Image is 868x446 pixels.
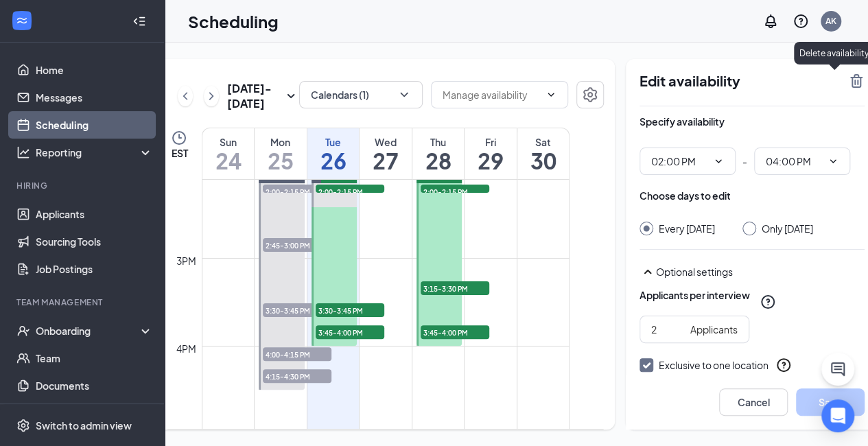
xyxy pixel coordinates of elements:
[36,56,153,84] a: Home
[412,135,465,149] div: Thu
[16,324,30,338] svg: UserCheck
[307,135,360,149] div: Tue
[465,128,517,179] a: August 29, 2025
[421,325,489,339] span: 3:45-4:00 PM
[796,388,865,416] button: Save
[263,369,331,383] span: 4:15-4:30 PM
[762,222,813,235] div: Only [DATE]
[825,15,836,27] div: AK
[640,263,656,280] svg: SmallChevronUp
[316,185,384,198] span: 2:00-2:15 PM
[360,149,412,172] h1: 27
[36,399,153,427] a: SurveysCrown
[640,115,725,128] div: Specify availability
[412,128,465,179] a: August 28, 2025
[36,111,153,139] a: Scheduling
[421,281,489,295] span: 3:15-3:30 PM
[202,128,254,179] a: August 24, 2025
[713,156,724,167] svg: ChevronDown
[517,149,569,172] h1: 30
[443,87,540,102] input: Manage availability
[178,88,192,104] svg: ChevronLeft
[316,325,384,339] span: 3:45-4:00 PM
[132,14,146,28] svg: Collapse
[640,288,750,302] div: Applicants per interview
[263,185,331,198] span: 2:00-2:15 PM
[307,128,360,179] a: August 26, 2025
[316,303,384,317] span: 3:30-3:45 PM
[576,81,604,108] button: Settings
[640,189,731,202] div: Choose days to edit
[360,128,412,179] a: August 27, 2025
[640,73,840,89] h2: Edit availability
[36,200,153,228] a: Applicants
[171,146,187,160] span: EST
[719,388,788,416] button: Cancel
[16,296,150,308] div: Team Management
[174,253,199,268] div: 3pm
[659,358,769,372] div: Exclusive to one location
[421,185,489,198] span: 2:00-2:15 PM
[174,341,199,356] div: 4pm
[465,149,517,172] h1: 29
[640,148,865,175] div: -
[263,238,331,252] span: 2:45-3:00 PM
[821,353,854,386] button: ChatActive
[517,135,569,149] div: Sat
[36,145,154,159] div: Reporting
[188,10,279,33] h1: Scheduling
[465,135,517,149] div: Fri
[760,294,776,310] svg: QuestionInfo
[830,361,846,377] svg: ChatActive
[255,135,307,149] div: Mon
[582,86,598,103] svg: Settings
[821,399,854,432] div: Open Intercom Messenger
[171,130,187,146] svg: Clock
[397,88,411,102] svg: ChevronDown
[283,88,299,104] svg: SmallChevronDown
[412,149,465,172] h1: 28
[640,263,865,280] div: Optional settings
[36,84,153,111] a: Messages
[775,357,792,373] svg: QuestionInfo
[255,149,307,172] h1: 25
[15,14,29,27] svg: WorkstreamLogo
[255,128,307,179] a: August 25, 2025
[36,419,132,432] div: Switch to admin view
[202,135,254,149] div: Sun
[36,344,153,372] a: Team
[16,419,30,432] svg: Settings
[227,81,283,111] h3: [DATE] - [DATE]
[202,149,254,172] h1: 24
[16,145,30,159] svg: Analysis
[16,180,150,191] div: Hiring
[546,89,556,100] svg: ChevronDown
[828,156,838,167] svg: ChevronDown
[178,86,193,106] button: ChevronLeft
[299,81,423,108] button: Calendars (1)ChevronDown
[204,86,219,106] button: ChevronRight
[848,73,865,89] svg: TrashOutline
[36,255,153,283] a: Job Postings
[576,81,604,111] a: Settings
[517,128,569,179] a: August 30, 2025
[307,149,360,172] h1: 26
[263,347,331,361] span: 4:00-4:15 PM
[36,228,153,255] a: Sourcing Tools
[659,222,715,235] div: Every [DATE]
[793,13,809,30] svg: QuestionInfo
[204,88,218,104] svg: ChevronRight
[690,322,738,337] div: Applicants
[36,324,141,338] div: Onboarding
[762,13,779,30] svg: Notifications
[263,303,331,317] span: 3:30-3:45 PM
[656,265,865,279] div: Optional settings
[36,372,153,399] a: Documents
[360,135,412,149] div: Wed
